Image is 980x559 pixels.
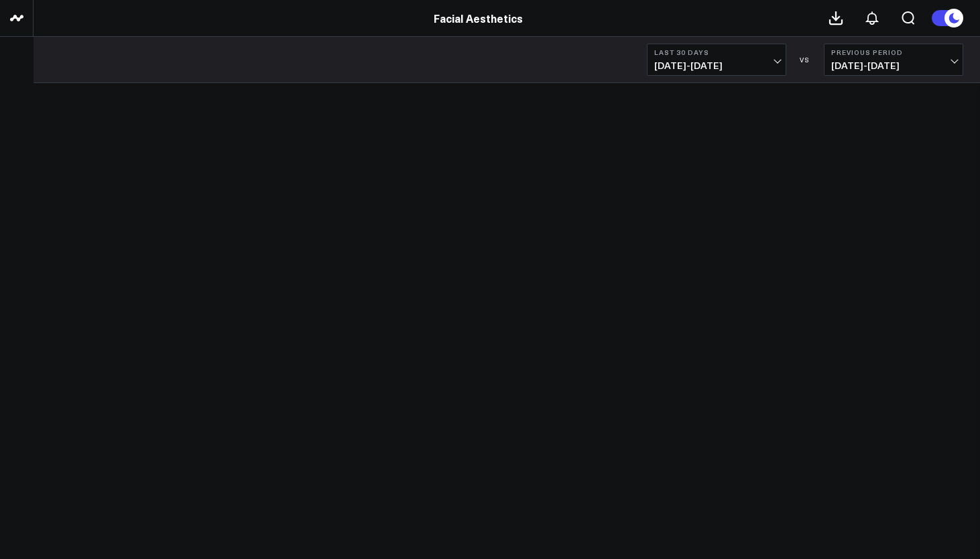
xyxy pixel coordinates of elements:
b: Previous Period [831,48,956,56]
button: Last 30 Days[DATE]-[DATE] [647,44,786,76]
button: Previous Period[DATE]-[DATE] [824,44,963,76]
div: VS [793,56,817,64]
span: [DATE] - [DATE] [654,60,779,71]
b: Last 30 Days [654,48,779,56]
span: [DATE] - [DATE] [831,60,956,71]
a: Facial Aesthetics [434,11,523,25]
